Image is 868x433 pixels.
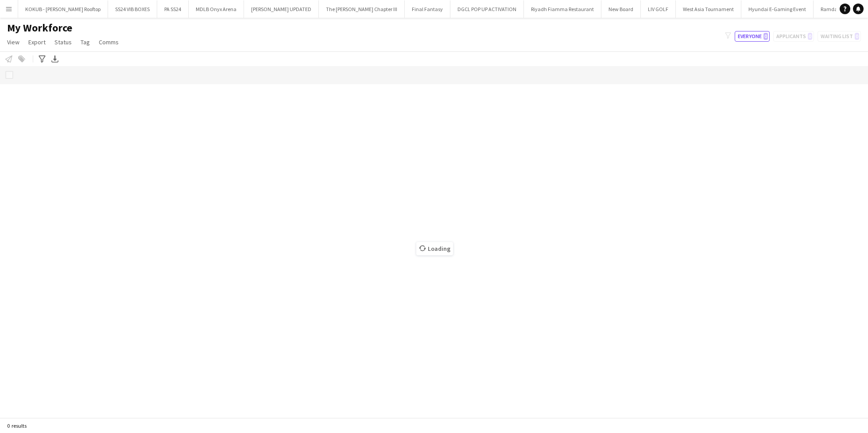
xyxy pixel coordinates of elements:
[4,36,23,48] a: View
[735,31,770,42] button: Everyone0
[641,0,676,18] button: LIV GOLF
[189,0,244,18] button: MDLB Onyx Arena
[416,242,453,255] span: Loading
[28,38,46,46] span: Export
[54,38,72,46] span: Status
[25,36,49,48] a: Export
[95,36,122,48] a: Comms
[108,0,157,18] button: SS24 VIB BOXES
[524,0,601,18] button: Riyadh Fiamma Restaurant
[157,0,189,18] button: PA SS24
[77,36,93,48] a: Tag
[405,0,450,18] button: Final Fantasy
[601,0,641,18] button: New Board
[51,36,75,48] a: Status
[7,21,72,35] span: My Workforce
[18,0,108,18] button: KOKUB - [PERSON_NAME] Rooftop
[450,0,524,18] button: DGCL POP UP ACTIVATION
[763,33,768,40] span: 0
[244,0,319,18] button: [PERSON_NAME] UPDATED
[7,38,19,46] span: View
[99,38,119,46] span: Comms
[319,0,405,18] button: The [PERSON_NAME] Chapter III
[37,54,47,64] app-action-btn: Advanced filters
[81,38,90,46] span: Tag
[676,0,741,18] button: West Asia Tournament
[50,54,60,64] app-action-btn: Export XLSX
[741,0,814,18] button: Hyundai E-Gaming Event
